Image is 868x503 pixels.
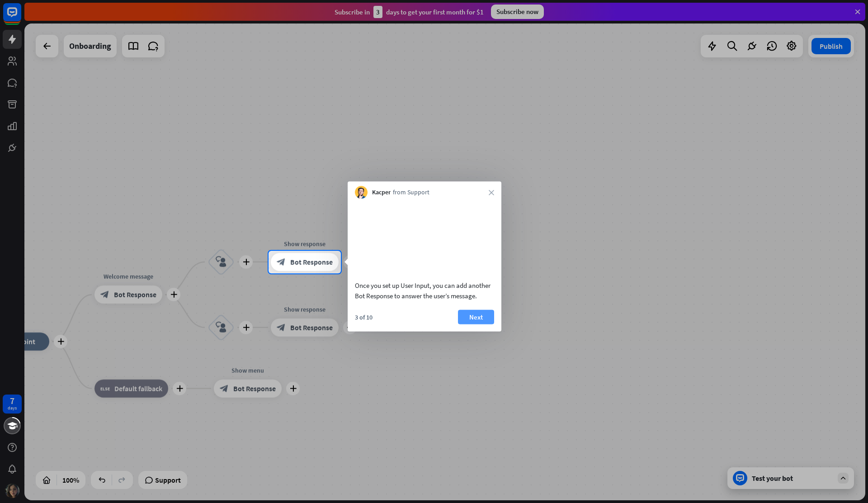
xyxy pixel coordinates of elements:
span: Kacper [372,188,391,197]
div: 3 of 10 [355,313,373,321]
button: Open LiveChat chat widget [7,4,34,31]
span: Bot Response [290,258,333,267]
i: close [489,190,494,195]
div: Once you set up User Input, you can add another Bot Response to answer the user’s message. [355,280,494,301]
button: Next [458,310,494,324]
span: from Support [393,188,429,197]
i: block_bot_response [277,258,286,267]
